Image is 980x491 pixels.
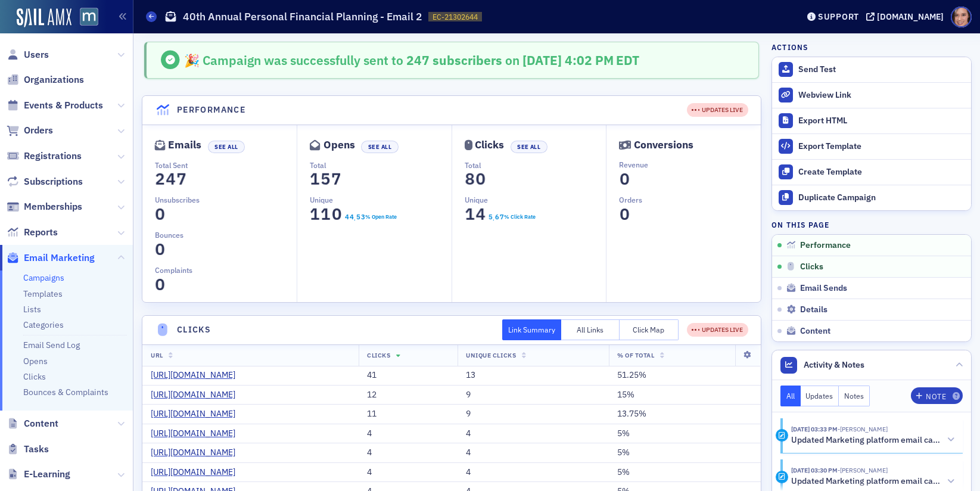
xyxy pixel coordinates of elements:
div: Duplicate Campaign [798,192,965,203]
section: 14 [465,207,486,221]
span: Details [800,304,827,315]
a: Webview Link [772,82,971,108]
a: Clicks [23,371,46,382]
section: 247 [155,172,187,186]
span: 4 [163,169,179,189]
h4: Clicks [177,324,211,336]
div: UPDATES LIVE [687,103,748,117]
div: 4 [466,448,601,458]
span: 5 [355,212,361,222]
div: Opens [323,142,355,148]
span: 0 [152,239,168,260]
a: Reports [7,226,58,239]
div: Clicks [475,142,504,148]
span: Clicks [800,262,823,272]
button: Note [911,387,963,404]
div: % Click Rate [504,213,536,221]
span: Content [800,326,830,337]
a: Create Template [772,159,971,185]
div: Export Template [798,141,965,152]
div: 13.75% [617,409,752,419]
span: Clicks [367,351,390,359]
span: Unique Clicks [466,351,516,359]
span: Tasks [24,443,49,456]
span: 0 [152,274,168,295]
div: UPDATES LIVE [692,325,743,335]
span: Email Marketing [24,251,95,265]
button: Notes [839,386,870,406]
div: Emails [168,142,201,148]
div: 4 [367,428,449,439]
div: 12 [367,390,449,400]
p: Revenue [619,159,760,170]
a: Events & Products [7,99,103,112]
button: All [780,386,801,406]
span: 0 [329,204,345,225]
section: 0 [155,278,166,291]
div: Conversions [634,142,693,148]
section: 44.53 [344,213,365,221]
div: UPDATES LIVE [692,105,743,115]
span: Registrations [24,150,82,163]
div: 9 [466,390,601,400]
span: 1 [318,204,334,225]
span: . [493,215,494,223]
div: % Open Rate [365,213,397,221]
span: 1 [307,169,323,189]
span: Profile [951,7,972,27]
button: Duplicate Campaign [772,185,971,210]
div: 5% [617,428,752,439]
a: Lists [23,304,41,315]
a: Organizations [7,73,84,86]
section: 0 [619,172,630,186]
div: 4 [367,448,449,458]
h1: 40th Annual Personal Financial Planning - Email 2 [183,10,422,24]
span: Email Sends [800,283,847,294]
span: 2 [152,169,168,189]
p: Complaints [155,265,297,275]
div: 51.25% [617,370,752,381]
span: 8 [462,169,478,189]
h4: On this page [771,219,972,230]
span: 4 [472,204,489,225]
div: Support [818,11,859,22]
section: 110 [310,207,342,221]
span: Activity & Notes [804,359,864,371]
h4: Performance [177,104,245,116]
a: Registrations [7,150,82,163]
div: 13 [466,370,601,381]
span: Reports [24,226,58,239]
button: Updated Marketing platform email campaign: 40th Annual Personal Financial Planning - Email 2 [791,434,954,446]
div: Create Template [798,167,965,178]
span: 1 [307,204,323,225]
h5: Updated Marketing platform email campaign: 40th Annual Personal Financial Planning - Email 2 [791,435,943,446]
a: [URL][DOMAIN_NAME] [151,448,244,458]
a: Export Template [772,133,971,159]
p: Bounces [155,229,297,240]
a: Memberships [7,200,82,213]
a: SailAMX [17,8,71,27]
section: 0 [155,207,166,221]
div: 4 [466,467,601,478]
div: Note [926,393,946,400]
span: Performance [800,240,851,251]
div: 15% [617,390,752,400]
p: Unsubscribes [155,194,297,205]
span: Orders [24,124,53,137]
div: 4 [367,467,449,478]
section: 0 [619,207,630,221]
section: 0 [155,243,166,256]
div: UPDATES LIVE [687,323,748,337]
p: Total [310,160,451,170]
span: 7 [329,169,345,189]
span: 4 [344,212,350,222]
a: [URL][DOMAIN_NAME] [151,428,244,439]
span: 5 [318,169,334,189]
span: Content [24,417,58,430]
button: Click Map [620,319,679,340]
div: 5% [617,467,752,478]
span: 4 [349,212,354,222]
button: [DOMAIN_NAME] [866,13,948,21]
a: Orders [7,124,53,137]
span: Katie Foo [838,466,888,474]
